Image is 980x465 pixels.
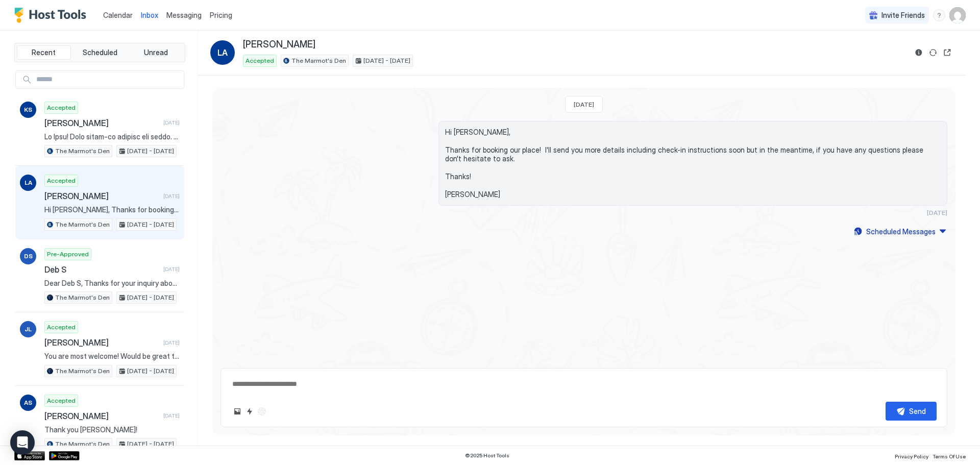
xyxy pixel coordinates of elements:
[24,325,32,334] span: JL
[32,48,56,57] span: Recent
[24,398,32,407] span: AS
[445,128,941,199] span: Hi [PERSON_NAME], Thanks for booking our place! I'll send you more details including check-in ins...
[32,71,184,88] input: Input Field
[44,264,159,275] span: Deb S
[127,439,174,449] span: [DATE] - [DATE]
[291,56,346,65] span: The Marmot's Den
[24,252,33,261] span: DS
[14,8,91,23] a: Host Tools Logo
[73,45,127,60] button: Scheduled
[44,205,180,214] span: Hi [PERSON_NAME], Thanks for booking our place! I'll send you more details including check-in ins...
[47,323,76,332] span: Accepted
[47,396,76,405] span: Accepted
[231,405,243,418] button: Upload image
[141,11,158,19] span: Inbox
[44,279,180,288] span: Dear Deb S, Thanks for your inquiry about my vacation rental. The property is available from [DAT...
[895,450,928,461] a: Privacy Policy
[44,337,159,348] span: [PERSON_NAME]
[574,101,594,108] span: [DATE]
[47,250,89,259] span: Pre-Approved
[895,453,928,459] span: Privacy Policy
[163,339,180,346] span: [DATE]
[163,412,180,419] span: [DATE]
[55,146,110,156] span: The Marmot's Den
[127,366,174,376] span: [DATE] - [DATE]
[246,56,274,65] span: Accepted
[941,46,953,59] button: Open reservation
[103,11,133,19] span: Calendar
[127,220,174,229] span: [DATE] - [DATE]
[913,46,925,59] button: Reservation information
[866,226,936,237] div: Scheduled Messages
[949,7,966,23] div: User profile
[44,425,180,434] span: Thank you [PERSON_NAME]!
[49,451,80,460] a: Google Play Store
[14,43,185,62] div: tab-group
[163,193,180,200] span: [DATE]
[55,439,110,449] span: The Marmot's Den
[24,178,32,187] span: LA
[129,45,183,60] button: Unread
[141,10,158,20] a: Inbox
[10,430,35,455] div: Open Intercom Messenger
[881,11,925,20] span: Invite Friends
[44,118,159,128] span: [PERSON_NAME]
[17,45,71,60] button: Recent
[886,402,937,421] button: Send
[83,48,117,57] span: Scheduled
[24,105,32,114] span: KS
[55,366,110,376] span: The Marmot's Den
[127,146,174,156] span: [DATE] - [DATE]
[166,10,202,20] a: Messaging
[166,11,202,19] span: Messaging
[55,293,110,302] span: The Marmot's Den
[933,453,966,459] span: Terms Of Use
[852,225,947,238] button: Scheduled Messages
[933,450,966,461] a: Terms Of Use
[144,48,168,57] span: Unread
[47,103,76,112] span: Accepted
[909,406,926,417] div: Send
[363,56,410,65] span: [DATE] - [DATE]
[243,39,315,51] span: [PERSON_NAME]
[465,452,509,459] span: © 2025 Host Tools
[47,176,76,185] span: Accepted
[927,209,947,216] span: [DATE]
[163,266,180,273] span: [DATE]
[927,46,939,59] button: Sync reservation
[44,352,180,361] span: You are most welcome! Would be great to see you again.
[14,451,45,460] a: App Store
[44,411,159,421] span: [PERSON_NAME]
[210,11,232,20] span: Pricing
[127,293,174,302] span: [DATE] - [DATE]
[163,119,180,126] span: [DATE]
[217,46,228,59] span: LA
[44,191,159,201] span: [PERSON_NAME]
[103,10,133,20] a: Calendar
[44,132,180,141] span: Lo Ipsu! Dolo sitam-co adipisc eli seddo. Eiusmod te 1317 Incididu Utlab. Etdolo magn al eni admi...
[55,220,110,229] span: The Marmot's Den
[243,405,256,418] button: Quick reply
[933,9,945,21] div: menu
